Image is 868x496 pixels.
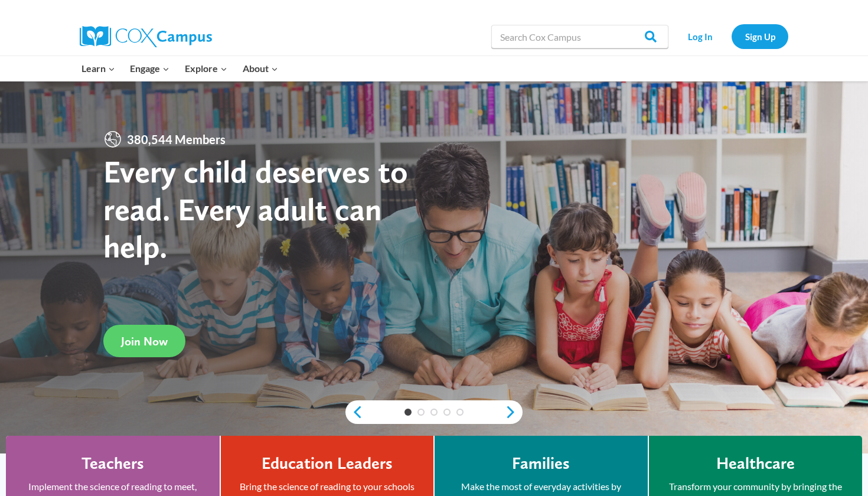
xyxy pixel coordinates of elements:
a: Log In [674,24,726,48]
nav: Primary Navigation [74,56,285,81]
nav: Secondary Navigation [674,24,788,48]
strong: Every child deserves to read. Every adult can help. [103,152,408,265]
a: Join Now [103,325,185,357]
a: 3 [430,409,438,416]
span: About [243,61,278,76]
span: 380,544 Members [122,130,230,149]
a: 5 [456,409,464,416]
h4: Families [512,453,570,474]
a: previous [345,405,363,419]
span: Learn [81,61,115,76]
span: Join Now [121,334,168,348]
input: Search Cox Campus [491,25,668,48]
h4: Teachers [81,453,144,474]
a: 4 [443,409,451,416]
span: Engage [130,61,169,76]
h4: Education Leaders [262,453,393,474]
a: Sign Up [732,24,788,48]
img: Cox Campus [80,26,212,47]
span: Explore [185,61,227,76]
a: 2 [417,409,425,416]
div: content slider buttons [345,400,523,424]
h4: Healthcare [716,453,795,474]
a: next [505,405,523,419]
a: 1 [404,409,412,416]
